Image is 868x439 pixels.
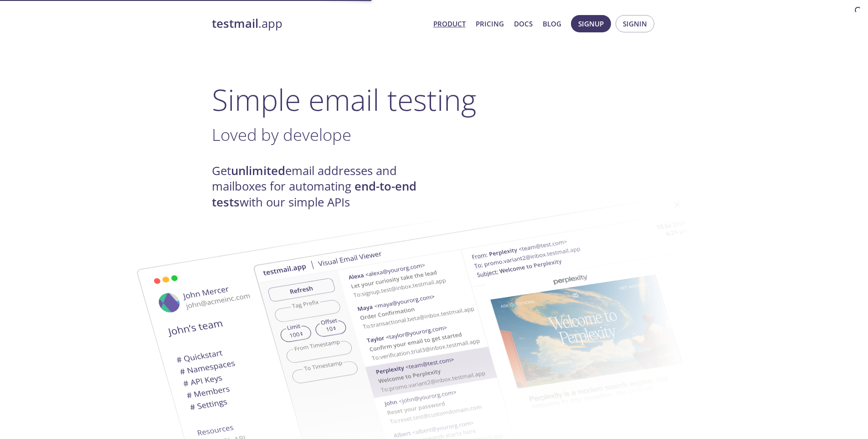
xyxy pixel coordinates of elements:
[212,123,351,146] span: Loved by develope
[212,15,258,31] strong: testmail
[212,178,416,210] strong: end-to-end tests
[514,18,533,30] a: Docs
[571,15,611,32] button: Signup
[623,18,647,30] span: Signin
[616,15,654,32] button: Signin
[476,18,504,30] a: Pricing
[212,82,657,117] h1: Simple email testing
[543,18,561,30] a: Blog
[212,16,426,31] a: testmail.app
[578,18,604,30] span: Signup
[212,163,434,210] h4: Get email addresses and mailboxes for automating with our simple APIs
[231,163,285,179] strong: unlimited
[433,18,466,30] a: Product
